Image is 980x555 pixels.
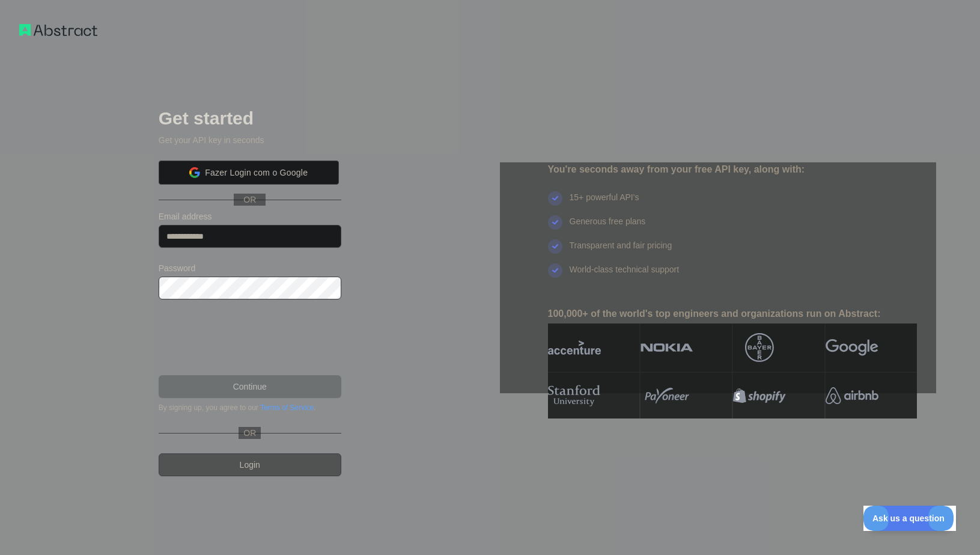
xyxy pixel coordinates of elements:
[159,108,341,129] h2: Get started
[205,167,308,179] span: Fazer Login com o Google
[641,333,693,362] img: nokia
[548,307,917,321] div: 100,000+ of the world's top engineers and organizations run on Abstract:
[570,263,680,287] div: World-class technical support
[548,382,601,409] img: stanford university
[733,382,786,409] img: shopify
[260,403,314,412] a: Terms of Service
[548,191,562,206] img: check mark
[548,333,601,362] img: accenture
[745,333,774,362] img: bayer
[548,162,917,177] div: You're seconds away from your free API key, along with:
[826,333,878,362] img: google
[234,194,266,206] span: OR
[570,191,639,215] div: 15+ powerful API's
[159,403,341,412] div: By signing up, you agree to our .
[159,134,341,146] p: Get your API key in seconds
[863,506,956,531] iframe: Toggle Customer Support
[826,382,878,409] img: airbnb
[159,375,341,398] button: Continue
[570,239,672,263] div: Transparent and fair pricing
[548,263,562,278] img: check mark
[570,215,646,239] div: Generous free plans
[548,239,562,254] img: check mark
[159,210,341,222] label: Email address
[159,453,341,476] a: Login
[548,215,562,230] img: check mark
[19,24,97,36] img: Workflow
[159,314,341,361] iframe: reCAPTCHA
[159,161,339,185] div: Fazer Login com o Google
[239,427,261,439] span: OR
[641,382,693,409] img: payoneer
[159,262,341,274] label: Password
